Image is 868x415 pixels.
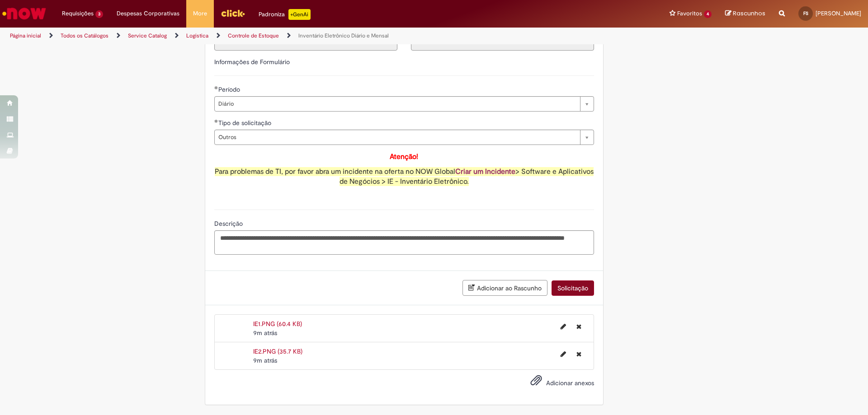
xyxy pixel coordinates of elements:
time: 01/09/2025 09:00:38 [253,329,277,337]
time: 01/09/2025 09:00:38 [253,356,277,364]
span: Despesas Corporativas [117,9,179,18]
span: Atenção! [390,152,418,161]
button: Adicionar ao Rascunho [462,280,547,296]
a: IE2.PNG (35.7 KB) [253,347,302,355]
button: Editar nome de arquivo IE1.PNG [555,319,571,334]
ul: Trilhas de página [7,28,572,44]
span: Para problemas de TI, por favor abra um incidente na oferta no NOW Global > Software e Aplicativo... [215,167,594,187]
div: Padroniza [259,9,311,20]
textarea: Descrição [214,230,594,255]
span: 4 [704,10,712,18]
span: Rascunhos [733,9,765,18]
span: Outros [218,130,576,145]
span: Obrigatório Preenchido [214,86,218,89]
span: [PERSON_NAME] [816,9,861,17]
span: Favoritos [677,9,702,18]
button: Solicitação [552,280,594,296]
a: Página inicial [10,32,41,39]
button: Excluir IE1.PNG [571,319,587,334]
span: Período [218,85,242,93]
label: Informações de Formulário [214,58,290,66]
span: 3 [95,10,103,18]
a: Inventário Eletrônico Diário e Mensal [298,32,389,39]
button: Adicionar anexos [528,372,544,393]
span: More [193,9,207,18]
p: +GenAi [288,9,311,20]
span: Tipo de solicitação [218,119,273,127]
a: Todos os Catálogos [61,32,108,39]
a: IE1.PNG (60.4 KB) [253,320,302,328]
img: click_logo_yellow_360x200.png [221,6,245,20]
span: Descrição [214,219,245,228]
a: Controle de Estoque [228,32,279,39]
a: Criar um Incidente [455,167,515,176]
button: Excluir IE2.PNG [571,347,587,361]
span: 9m atrás [253,356,277,364]
span: FS [803,10,808,16]
span: 9m atrás [253,329,277,337]
span: Diário [218,97,576,111]
img: ServiceNow [1,5,47,23]
a: Logistica [186,32,208,39]
span: Obrigatório Preenchido [214,119,218,123]
span: Requisições [62,9,94,18]
a: Service Catalog [128,32,167,39]
span: Adicionar anexos [546,379,594,387]
a: Rascunhos [725,9,765,18]
button: Editar nome de arquivo IE2.PNG [555,347,571,361]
